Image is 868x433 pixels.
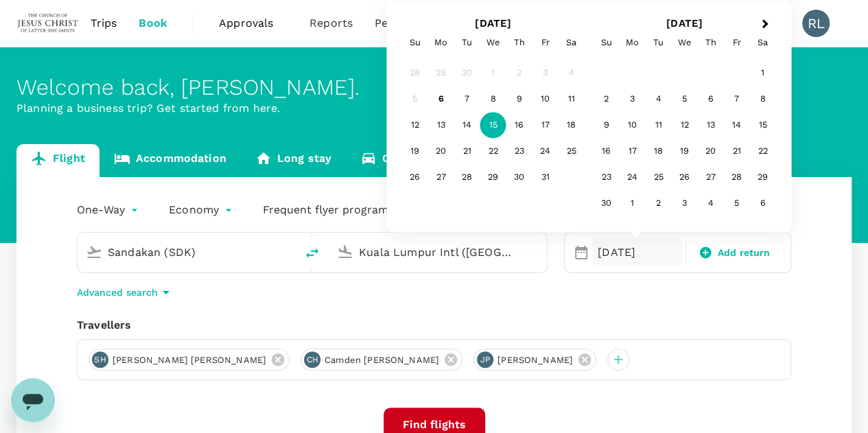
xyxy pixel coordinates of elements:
input: Depart from [108,242,267,263]
div: Choose Sunday, November 16th, 2025 [594,139,620,165]
div: Friday [532,30,559,56]
span: Add return [718,246,771,260]
div: Choose Monday, December 1st, 2025 [620,191,646,217]
div: Choose Monday, October 20th, 2025 [428,139,454,165]
div: Wednesday [672,30,698,56]
div: Choose Friday, November 14th, 2025 [724,113,750,139]
div: Choose Sunday, November 30th, 2025 [594,191,620,217]
div: Choose Wednesday, December 3rd, 2025 [672,191,698,217]
div: [DATE] [592,239,683,266]
div: Choose Saturday, November 1st, 2025 [750,60,776,86]
div: Choose Tuesday, October 28th, 2025 [454,165,480,191]
div: Choose Wednesday, November 26th, 2025 [672,165,698,191]
div: Not available Sunday, September 28th, 2025 [402,60,428,86]
div: Choose Wednesday, November 19th, 2025 [672,139,698,165]
img: The Malaysian Church of Jesus Christ of Latter-day Saints [16,8,80,38]
div: Choose Monday, October 13th, 2025 [428,113,454,139]
div: Choose Friday, November 21st, 2025 [724,139,750,165]
div: Choose Saturday, December 6th, 2025 [750,191,776,217]
div: Choose Sunday, October 19th, 2025 [402,139,428,165]
div: Not available Wednesday, October 1st, 2025 [480,60,506,86]
div: CH [304,351,320,368]
span: [PERSON_NAME] [489,353,581,367]
input: Going to [359,242,518,263]
div: Choose Thursday, November 27th, 2025 [698,165,724,191]
div: Choose Tuesday, November 11th, 2025 [646,113,672,139]
div: SH[PERSON_NAME] [PERSON_NAME] [89,349,290,371]
button: delete [296,237,329,270]
div: Choose Monday, October 6th, 2025 [428,86,454,113]
a: Long stay [241,144,346,177]
div: Sunday [402,30,428,56]
div: Choose Wednesday, November 5th, 2025 [672,86,698,113]
div: SH [92,351,108,368]
div: Not available Sunday, October 5th, 2025 [402,86,428,113]
span: Camden [PERSON_NAME] [316,353,447,367]
p: Frequent flyer programme [263,202,405,218]
div: Choose Saturday, November 8th, 2025 [750,86,776,113]
div: CHCamden [PERSON_NAME] [301,349,462,371]
div: Choose Thursday, October 9th, 2025 [506,86,532,113]
div: Not available Tuesday, September 30th, 2025 [454,60,480,86]
div: Not available Thursday, October 2nd, 2025 [506,60,532,86]
span: Reports [309,15,353,32]
span: People [375,15,412,32]
div: Not available Saturday, October 4th, 2025 [559,60,585,86]
p: Advanced search [77,285,158,299]
div: Tuesday [454,30,480,56]
div: Economy [169,199,235,221]
div: Choose Sunday, November 2nd, 2025 [594,86,620,113]
div: Choose Friday, October 17th, 2025 [532,113,559,139]
div: Choose Tuesday, December 2nd, 2025 [646,191,672,217]
div: Choose Friday, October 10th, 2025 [532,86,559,113]
div: Monday [620,30,646,56]
div: Not available Friday, October 3rd, 2025 [532,60,559,86]
div: Choose Monday, November 10th, 2025 [620,113,646,139]
h2: [DATE] [589,17,780,30]
div: Month October, 2025 [402,60,585,191]
div: Choose Wednesday, October 8th, 2025 [480,86,506,113]
p: Planning a business trip? Get started from here. [16,100,852,117]
div: Travellers [77,317,791,333]
div: Choose Friday, October 31st, 2025 [532,165,559,191]
iframe: Button to launch messaging window [11,378,55,422]
div: Choose Thursday, October 23rd, 2025 [506,139,532,165]
div: RL [802,10,830,37]
div: Choose Wednesday, October 22nd, 2025 [480,139,506,165]
div: Choose Tuesday, November 18th, 2025 [646,139,672,165]
div: Choose Wednesday, October 15th, 2025 [480,113,506,139]
a: Accommodation [99,144,241,177]
div: Choose Monday, October 27th, 2025 [428,165,454,191]
div: Choose Tuesday, October 14th, 2025 [454,113,480,139]
div: Sunday [594,30,620,56]
div: Choose Monday, November 24th, 2025 [620,165,646,191]
div: Choose Saturday, November 29th, 2025 [750,165,776,191]
div: Choose Sunday, November 23rd, 2025 [594,165,620,191]
div: Choose Thursday, October 16th, 2025 [506,113,532,139]
div: Choose Thursday, December 4th, 2025 [698,191,724,217]
div: Choose Friday, November 28th, 2025 [724,165,750,191]
div: Choose Monday, November 3rd, 2025 [620,86,646,113]
div: Thursday [506,30,532,56]
button: Frequent flyer programme [263,202,421,218]
div: Choose Tuesday, November 25th, 2025 [646,165,672,191]
span: Book [139,15,167,32]
div: JP [477,351,493,368]
div: Choose Friday, December 5th, 2025 [724,191,750,217]
div: Choose Saturday, November 15th, 2025 [750,113,776,139]
span: [PERSON_NAME] [PERSON_NAME] [104,353,274,367]
div: Choose Saturday, October 11th, 2025 [559,86,585,113]
div: Wednesday [480,30,506,56]
div: Tuesday [646,30,672,56]
div: Choose Thursday, November 13th, 2025 [698,113,724,139]
a: Car rental [346,144,452,177]
div: Choose Monday, November 17th, 2025 [620,139,646,165]
div: Choose Friday, November 7th, 2025 [724,86,750,113]
div: Choose Tuesday, November 4th, 2025 [646,86,672,113]
div: Not available Monday, September 29th, 2025 [428,60,454,86]
div: Saturday [559,30,585,56]
span: Approvals [219,15,288,32]
div: Friday [724,30,750,56]
button: Open [286,250,289,253]
div: JP[PERSON_NAME] [473,349,596,371]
